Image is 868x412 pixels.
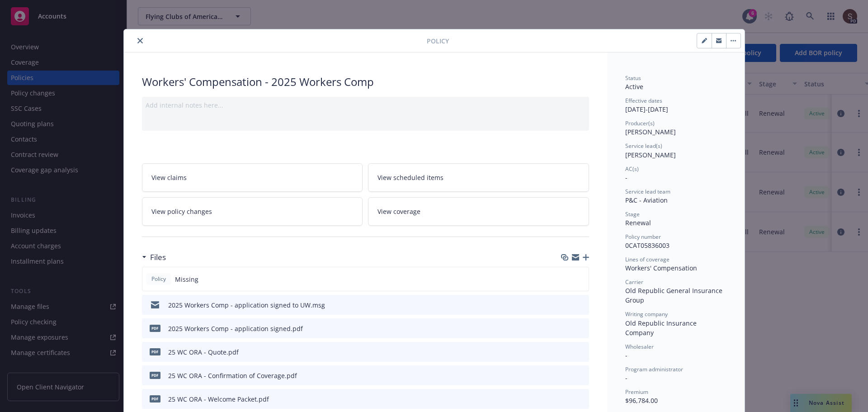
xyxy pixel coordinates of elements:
div: [DATE] - [DATE] [625,97,726,114]
span: Old Republic General Insurance Group [625,286,724,304]
span: Writing company [625,310,668,318]
span: Status [625,74,641,82]
span: Active [625,82,643,91]
button: download file [563,394,570,404]
a: View scheduled items [368,163,589,192]
span: P&C - Aviation [625,196,668,204]
span: pdf [150,395,160,402]
span: - [625,351,627,360]
div: Workers' Compensation - 2025 Workers Comp [142,74,589,90]
span: [PERSON_NAME] [625,128,676,136]
div: Files [142,251,166,263]
span: - [625,173,627,182]
span: [PERSON_NAME] [625,151,676,159]
button: download file [563,371,570,380]
span: Policy [150,275,168,283]
a: View claims [142,163,363,192]
button: preview file [577,324,585,333]
span: Stage [625,210,640,218]
button: close [135,35,146,46]
span: AC(s) [625,165,639,173]
span: View policy changes [151,207,212,216]
span: pdf [150,348,160,355]
button: download file [563,347,570,357]
button: preview file [577,371,585,380]
button: preview file [577,300,585,310]
a: View coverage [368,197,589,226]
span: Producer(s) [625,119,655,127]
div: 2025 Workers Comp - application signed to UW.msg [168,300,325,310]
a: View policy changes [142,197,363,226]
span: View claims [151,173,187,182]
span: Missing [175,275,198,284]
button: preview file [577,394,585,404]
button: preview file [577,347,585,357]
span: pdf [150,372,160,379]
span: pdf [150,325,160,331]
span: Policy number [625,233,661,241]
span: Effective dates [625,97,662,104]
span: - [625,374,627,382]
div: 25 WC ORA - Confirmation of Coverage.pdf [168,371,297,380]
span: Carrier [625,278,643,286]
span: View coverage [377,207,420,216]
div: Add internal notes here... [146,100,585,110]
button: download file [563,300,570,310]
h3: Files [150,251,166,263]
span: Lines of coverage [625,256,670,263]
div: Workers' Compensation [625,263,726,273]
span: $96,784.00 [625,396,658,405]
span: 0CAT05836003 [625,241,670,250]
div: 25 WC ORA - Quote.pdf [168,347,239,357]
span: Premium [625,388,648,396]
div: 25 WC ORA - Welcome Packet.pdf [168,394,269,404]
span: Program administrator [625,365,683,373]
span: Policy [427,36,449,46]
div: 2025 Workers Comp - application signed.pdf [168,324,303,333]
button: download file [563,324,570,333]
span: View scheduled items [377,173,443,182]
span: Service lead team [625,188,670,195]
span: Service lead(s) [625,142,662,150]
span: Wholesaler [625,343,654,350]
span: Old Republic Insurance Company [625,319,698,337]
span: Renewal [625,218,651,227]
